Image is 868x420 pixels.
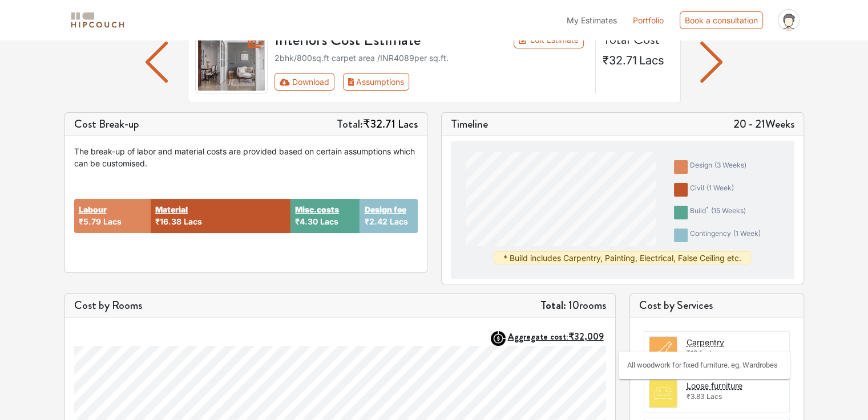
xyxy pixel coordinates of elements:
[79,217,101,226] span: ₹5.79
[706,184,734,192] span: ( 1 week )
[274,52,588,64] div: 2bhk / 800 sq.ft carpet area /INR 4089 per sq.ft.
[680,11,763,29] div: Book a consultation
[690,206,746,219] div: build
[184,217,202,226] span: Lacs
[687,392,704,401] span: ₹3.83
[74,299,142,312] h5: Cost by Rooms
[567,15,617,25] span: My Estimates
[733,117,794,131] h5: 20 - 21 Weeks
[363,116,395,132] span: ₹32.71
[627,360,781,370] div: All woodwork for fixed furniture. eg. Wardrobes
[649,380,677,407] img: room.svg
[295,217,318,226] span: ₹4.30
[603,31,671,48] h4: Total Cost
[706,392,722,401] span: Lacs
[155,203,188,215] button: Material
[690,229,761,242] div: contingency
[195,31,268,93] img: gallery
[540,297,566,313] strong: Total:
[633,14,664,26] a: Portfolio
[79,203,107,215] button: Labour
[295,203,339,215] button: Misc.costs
[364,203,406,215] button: Design fee
[103,217,122,226] span: Lacs
[639,299,794,312] h5: Cost by Services
[568,330,604,343] span: ₹32,009
[700,42,722,83] img: arrow left
[268,31,486,50] h3: Interiors Cost Estimate
[343,73,410,91] button: Assumptions
[639,54,664,67] span: Lacs
[74,117,139,131] h5: Cost Break-up
[320,217,338,226] span: Lacs
[690,183,734,197] div: civil
[733,229,761,238] span: ( 1 week )
[649,337,677,364] img: room.svg
[711,206,746,215] span: ( 15 weeks )
[687,336,724,348] button: Carpentry
[274,73,588,91] div: Toolbar with button groups
[337,117,418,131] h5: Total:
[508,330,604,343] strong: Aggregate cost:
[398,116,418,132] span: Lacs
[364,217,387,226] span: ₹2.42
[146,42,168,83] img: arrow left
[74,145,418,169] div: The break-up of labor and material costs are provided based on certain assumptions which can be c...
[690,160,746,174] div: design
[155,217,181,226] span: ₹16.38
[389,217,407,226] span: Lacs
[603,54,637,67] span: ₹32.71
[508,331,606,342] button: Aggregate cost:₹32,009
[274,73,418,91] div: First group
[540,299,606,312] h5: 10 rooms
[69,7,126,33] span: logo-horizontal.svg
[714,161,746,169] span: ( 3 weeks )
[69,10,126,30] img: logo-horizontal.svg
[491,331,506,346] img: AggregateIcon
[494,251,751,264] div: * Build includes Carpentry, Painting, Electrical, False Ceiling etc.
[451,117,488,131] h5: Timeline
[274,73,334,91] button: Download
